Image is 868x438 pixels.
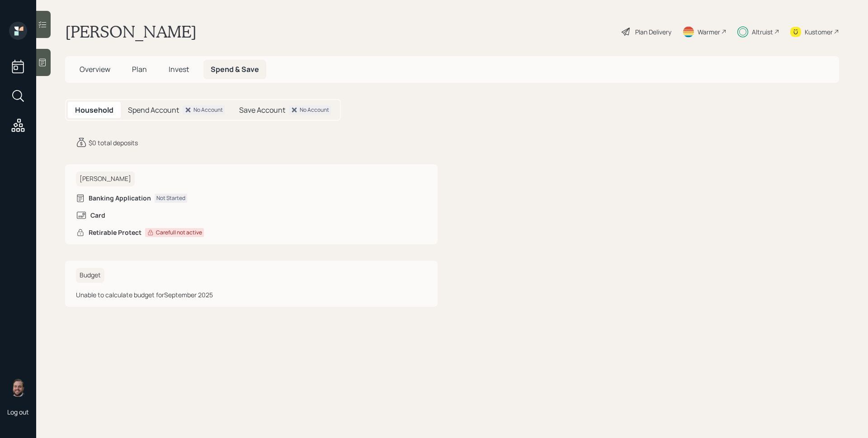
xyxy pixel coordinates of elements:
[156,229,202,237] div: Carefull not active
[300,106,329,114] div: No Account
[193,106,223,114] div: No Account
[80,64,110,74] span: Overview
[128,106,179,114] h5: Spend Account
[7,408,29,416] div: Log out
[90,212,105,219] h6: Card
[156,194,185,202] div: Not Started
[89,229,142,237] h6: Retirable Protect
[65,22,197,42] h1: [PERSON_NAME]
[9,379,27,397] img: james-distasi-headshot.png
[239,106,285,114] h5: Save Account
[76,268,104,283] h6: Budget
[89,138,138,148] div: $0 total deposits
[169,64,189,74] span: Invest
[132,64,147,74] span: Plan
[698,27,720,37] div: Warmer
[89,195,151,202] h6: Banking Application
[76,290,427,300] div: Unable to calculate budget for September 2025
[211,64,259,74] span: Spend & Save
[635,27,671,37] div: Plan Delivery
[805,27,833,37] div: Kustomer
[76,171,135,186] h6: [PERSON_NAME]
[752,27,773,37] div: Altruist
[75,106,113,114] h5: Household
